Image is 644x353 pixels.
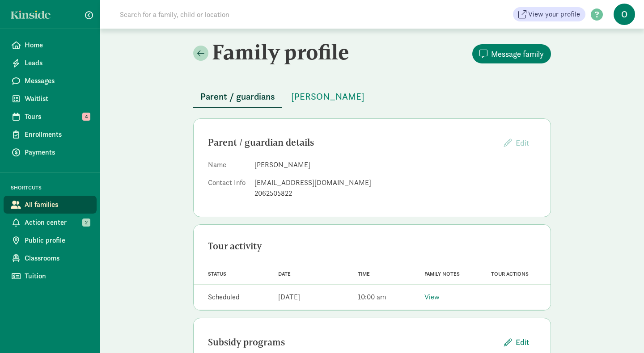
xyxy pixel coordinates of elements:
span: Family notes [424,271,460,277]
div: Scheduled [208,292,240,303]
span: All families [25,199,89,210]
span: Date [278,271,291,277]
a: Enrollments [4,126,97,143]
span: Parent / guardians [200,89,275,104]
a: Messages [4,72,97,90]
a: Leads [4,54,97,72]
span: Messages [25,76,89,86]
a: Waitlist [4,90,97,108]
div: [DATE] [278,292,300,303]
iframe: Chat Widget [599,310,644,353]
span: Tuition [25,271,89,282]
button: Parent / guardians [193,86,282,108]
div: Parent / guardian details [208,135,497,150]
span: [PERSON_NAME] [291,89,364,104]
span: Time [358,271,370,277]
span: Tour actions [491,271,529,277]
span: Waitlist [25,93,89,104]
span: Public profile [25,235,89,246]
dt: Name [208,160,247,174]
a: Action center 2 [4,214,97,231]
span: 4 [82,113,90,121]
a: Public profile [4,231,97,249]
div: 2062505822 [254,188,536,199]
a: Payments [4,143,97,161]
div: Subsidy programs [208,335,497,349]
a: All families [4,196,97,214]
h2: Family profile [193,39,370,64]
span: Enrollments [25,129,89,140]
div: Tour activity [208,239,536,253]
a: Tuition [4,267,97,285]
button: [PERSON_NAME] [284,86,372,107]
span: Home [25,40,89,50]
span: Classrooms [25,253,89,264]
span: 2 [82,219,90,227]
a: Home [4,36,97,54]
dd: [PERSON_NAME] [254,160,536,170]
span: Status [208,271,226,277]
a: Tours 4 [4,108,97,126]
span: Edit [516,138,529,148]
span: Action center [25,217,89,228]
input: Search for a family, child or location [114,5,365,23]
span: Leads [25,58,89,68]
a: Classrooms [4,249,97,267]
button: Edit [497,133,536,152]
span: View your profile [528,9,580,20]
dt: Contact Info [208,177,247,202]
button: Message family [472,44,551,63]
span: Message family [491,48,544,60]
div: 10:00 am [358,292,386,303]
span: Edit [516,336,529,348]
span: O [614,4,635,25]
a: View [424,292,440,302]
button: Edit [497,332,536,352]
span: Payments [25,147,89,158]
a: Parent / guardians [193,92,282,102]
div: [EMAIL_ADDRESS][DOMAIN_NAME] [254,177,536,188]
a: [PERSON_NAME] [284,92,372,102]
a: View your profile [513,7,585,21]
span: Tours [25,111,89,122]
